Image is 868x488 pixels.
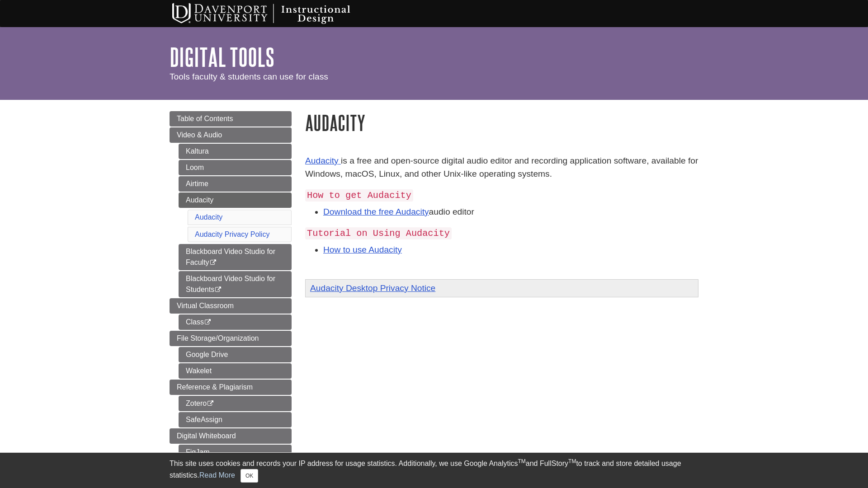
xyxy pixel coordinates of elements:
code: Tutorial on Using Audacity [305,227,452,239]
li: audio editor [323,206,698,219]
span: Virtual Classroom [177,302,234,310]
code: How to get Audacity [305,189,413,202]
span: Reference & Plagiarism [177,383,253,391]
i: This link opens in a new window [209,260,217,266]
img: Davenport University Instructional Design [165,2,382,25]
a: Digital Tools [170,43,274,71]
a: Blackboard Video Studio for Students [179,271,292,297]
div: This site uses cookies and records your IP address for usage statistics. Additionally, we use Goo... [170,458,698,483]
a: Digital Whiteboard [170,428,292,444]
a: Kaltura [179,144,292,159]
a: Google Drive [179,347,292,362]
h1: Audacity [305,111,698,134]
a: Airtime [179,176,292,192]
a: Virtual Classroom [170,298,292,314]
i: This link opens in a new window [214,287,222,293]
i: This link opens in a new window [207,401,214,407]
a: How to use Audacity [323,245,402,254]
span: Video & Audio [177,131,222,139]
sup: TM [518,458,525,465]
sup: TM [568,458,576,465]
span: is a free and open-source digital audio editor and recording application software, available for ... [305,156,698,178]
a: File Storage/Organization [170,331,292,346]
span: Tools faculty & students can use for class [170,72,328,81]
a: Audacity [179,192,292,208]
a: SafeAssign [179,412,292,427]
a: Class [179,314,292,330]
button: Close [241,469,258,483]
a: Loom [179,160,292,175]
a: Read More [199,471,235,479]
a: Audacity [305,156,339,165]
span: Table of Contents [177,115,233,122]
a: Audacity Privacy Policy [195,230,269,238]
a: Zotero [179,396,292,411]
a: FigJam [179,445,292,460]
span: Digital Whiteboard [177,432,236,440]
a: Table of Contents [170,111,292,127]
i: This link opens in a new window [204,319,212,325]
a: Wakelet [179,363,292,379]
a: Blackboard Video Studio for Faculty [179,244,292,270]
a: Audacity [195,213,222,221]
a: Video & Audio [170,127,292,143]
a: Audacity Desktop Privacy Notice [310,283,435,293]
a: Reference & Plagiarism [170,380,292,395]
span: File Storage/Organization [177,334,259,342]
a: Download the free Audacity [323,207,429,216]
